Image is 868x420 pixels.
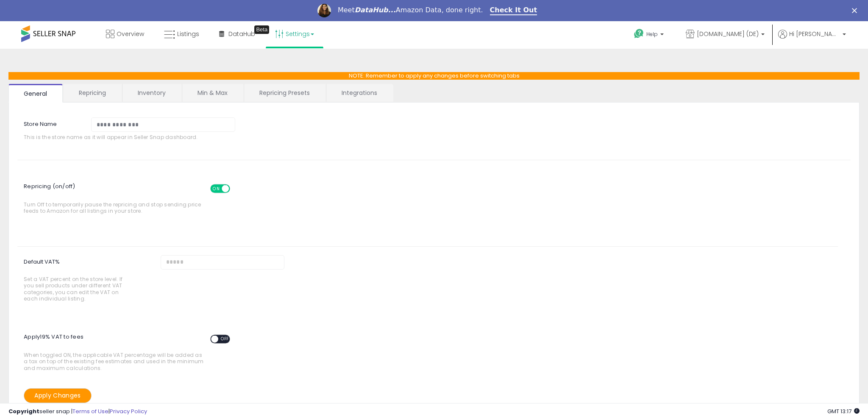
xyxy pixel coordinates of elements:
a: Overview [100,21,150,47]
a: Terms of Use [72,407,108,415]
a: Listings [158,21,206,47]
a: Integrations [326,84,392,102]
span: DataHub [228,30,255,38]
span: ON [211,185,222,192]
div: Meet Amazon Data, done right. [338,6,483,14]
span: When toggled ON, the applicable VAT percentage will be added as a tax on top of the existing fee ... [24,331,206,371]
button: Apply Changes [24,388,92,403]
span: Apply 19 % VAT to fees [24,328,238,352]
a: Privacy Policy [110,407,147,415]
a: Min & Max [182,84,243,102]
a: Help [627,22,672,48]
a: General [8,84,63,103]
span: Listings [177,30,199,38]
span: OFF [229,185,242,192]
span: OFF [218,335,232,342]
a: Repricing Presets [244,84,325,102]
a: [DOMAIN_NAME] (DE) [679,21,771,49]
a: DataHub [213,21,262,47]
label: Store Name [17,117,85,128]
div: Tooltip anchor [254,25,269,34]
a: Repricing [64,84,121,102]
i: Get Help [634,28,644,39]
span: Repricing (on/off) [24,178,238,201]
span: Help [646,31,658,38]
span: 2025-09-16 13:17 GMT [827,407,860,415]
a: Inventory [122,84,181,102]
div: seller snap | | [8,408,147,416]
label: Default VAT% [17,255,154,306]
span: Set a VAT percent on the store level. If you sell products under different VAT categories, you ca... [24,276,129,302]
img: Profile image for Georgie [317,4,331,17]
span: Hi [PERSON_NAME] [789,30,840,38]
span: Overview [117,30,144,38]
a: Settings [269,21,320,47]
span: Turn Off to temporarily pause the repricing and stop sending price feeds to Amazon for all listin... [24,180,206,214]
span: This is the store name as it will appear in Seller Snap dashboard. [24,134,242,140]
i: DataHub... [355,6,396,14]
div: Close [852,8,860,13]
span: [DOMAIN_NAME] (DE) [697,30,759,38]
p: NOTE: Remember to apply any changes before switching tabs [8,72,860,80]
a: Hi [PERSON_NAME] [778,30,846,49]
strong: Copyright [8,407,39,415]
a: Check It Out [490,6,537,15]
